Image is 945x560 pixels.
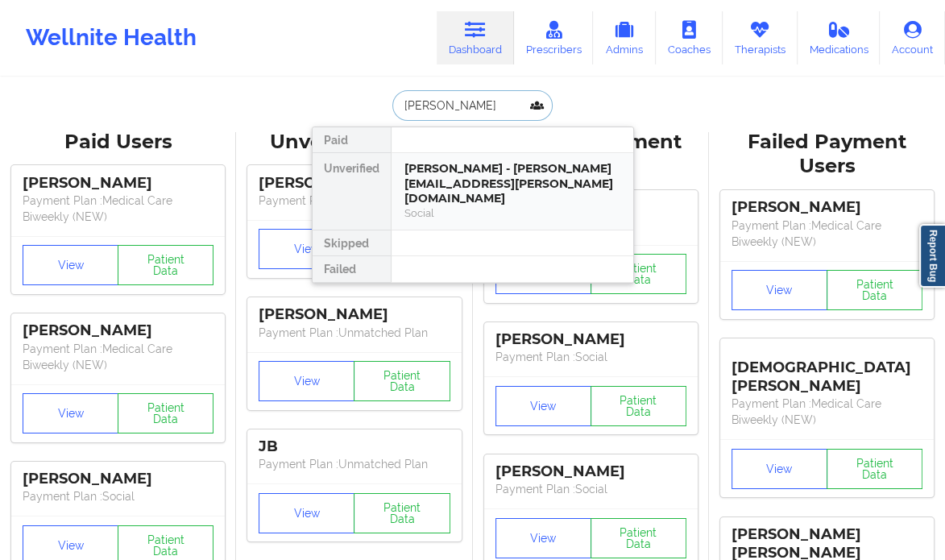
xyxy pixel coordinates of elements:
[259,361,354,401] button: View
[495,518,591,558] button: View
[732,449,827,489] button: View
[259,193,450,209] p: Payment Plan : Unmatched Plan
[732,270,827,310] button: View
[23,393,118,433] button: View
[23,488,213,504] p: Payment Plan : Social
[11,130,225,155] div: Paid Users
[593,11,656,64] a: Admins
[827,449,922,489] button: Patient Data
[495,463,686,481] div: [PERSON_NAME]
[259,229,354,269] button: View
[313,153,391,230] div: Unverified
[591,254,686,294] button: Patient Data
[732,396,922,428] p: Payment Plan : Medical Care Biweekly (NEW)
[23,341,213,373] p: Payment Plan : Medical Care Biweekly (NEW)
[720,130,934,180] div: Failed Payment Users
[495,330,686,349] div: [PERSON_NAME]
[259,493,354,533] button: View
[656,11,723,64] a: Coaches
[118,245,213,285] button: Patient Data
[313,127,391,153] div: Paid
[495,349,686,365] p: Payment Plan : Social
[354,361,450,401] button: Patient Data
[259,325,450,341] p: Payment Plan : Unmatched Plan
[259,174,450,193] div: [PERSON_NAME]
[354,493,450,533] button: Patient Data
[919,224,945,288] a: Report Bug
[798,11,881,64] a: Medications
[723,11,798,64] a: Therapists
[23,193,213,225] p: Payment Plan : Medical Care Biweekly (NEW)
[23,245,118,285] button: View
[437,11,514,64] a: Dashboard
[880,11,945,64] a: Account
[259,305,450,324] div: [PERSON_NAME]
[23,174,213,193] div: [PERSON_NAME]
[732,218,922,250] p: Payment Plan : Medical Care Biweekly (NEW)
[495,481,686,497] p: Payment Plan : Social
[313,230,391,256] div: Skipped
[591,518,686,558] button: Patient Data
[404,206,620,220] div: Social
[23,321,213,340] div: [PERSON_NAME]
[514,11,594,64] a: Prescribers
[732,346,922,396] div: [DEMOGRAPHIC_DATA][PERSON_NAME]
[732,198,922,217] div: [PERSON_NAME]
[313,256,391,282] div: Failed
[23,470,213,488] div: [PERSON_NAME]
[247,130,461,155] div: Unverified Users
[118,393,213,433] button: Patient Data
[259,456,450,472] p: Payment Plan : Unmatched Plan
[495,386,591,426] button: View
[404,161,620,206] div: [PERSON_NAME] - [PERSON_NAME][EMAIL_ADDRESS][PERSON_NAME][DOMAIN_NAME]
[259,438,450,456] div: JB
[827,270,922,310] button: Patient Data
[591,386,686,426] button: Patient Data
